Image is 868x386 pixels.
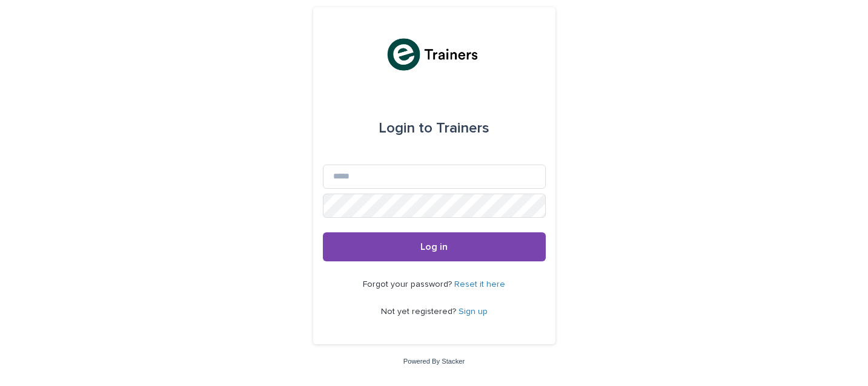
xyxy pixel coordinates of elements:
a: Powered By Stacker [403,358,465,365]
a: Reset it here [454,280,505,289]
span: Not yet registered? [381,307,459,316]
div: Trainers [379,111,489,145]
a: Sign up [459,307,488,316]
img: K0CqGN7SDeD6s4JG8KQk [384,36,484,73]
button: Log in [323,232,546,261]
span: Log in [420,242,448,252]
span: Forgot your password? [363,280,454,289]
span: Login to [379,121,432,136]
